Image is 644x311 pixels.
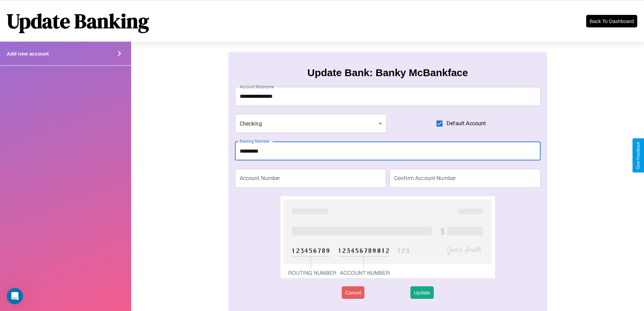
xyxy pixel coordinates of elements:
button: Cancel [342,286,364,299]
button: Back To Dashboard [586,15,637,27]
iframe: Intercom live chat [7,288,23,304]
h1: Update Banking [7,7,149,35]
label: Account Nickname [240,84,274,90]
h3: Update Bank: Banky McBankface [307,67,468,79]
button: Update [410,286,433,299]
h4: Add new account [7,51,49,57]
span: Default Account [447,119,486,128]
div: Checking [235,114,387,133]
label: Routing Number [240,138,269,144]
img: check [281,196,495,278]
div: Give Feedback [636,142,641,169]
